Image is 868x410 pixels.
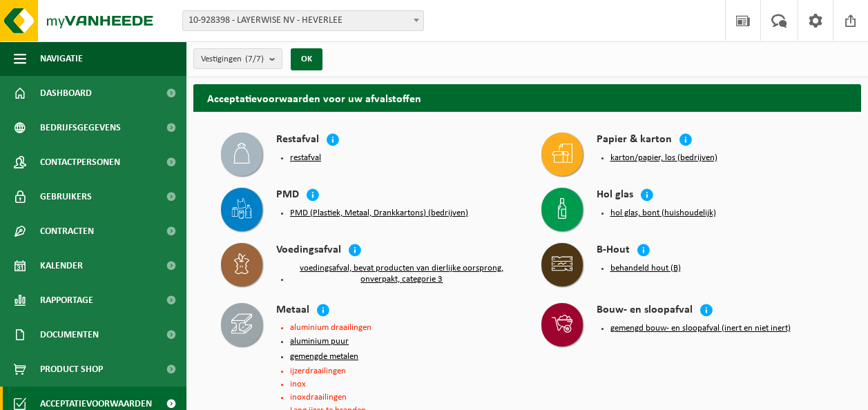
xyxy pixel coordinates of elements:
h4: Voedingsafval [276,243,341,259]
span: Dashboard [40,76,92,110]
button: gemengde metalen [290,351,358,362]
button: restafval [290,153,321,164]
h4: PMD [276,188,299,204]
span: Product Shop [40,352,103,387]
button: gemengd bouw- en sloopafval (inert en niet inert) [610,323,791,334]
span: Contracten [40,214,94,248]
h4: Hol glas [597,188,633,204]
count: (7/7) [245,55,264,64]
span: Gebruikers [40,179,92,214]
span: Rapportage [40,283,93,318]
li: inoxdraailingen [290,393,514,402]
li: ijzerdraailingen [290,367,514,375]
h4: Papier & karton [597,133,672,148]
li: aluminium draailingen [290,323,514,332]
button: karton/papier, los (bedrijven) [610,153,717,164]
button: PMD (Plastiek, Metaal, Drankkartons) (bedrijven) [290,208,468,219]
span: Kalender [40,248,83,283]
button: Vestigingen(7/7) [193,48,282,69]
span: Navigatie [40,41,83,76]
button: aluminium puur [290,336,349,347]
span: 10-928398 - LAYERWISE NV - HEVERLEE [182,10,424,31]
h2: Acceptatievoorwaarden voor uw afvalstoffen [193,84,861,111]
span: Vestigingen [201,49,264,70]
h4: B-Hout [597,243,630,259]
h4: Bouw- en sloopafval [597,303,693,319]
h4: Metaal [276,303,309,319]
button: voedingsafval, bevat producten van dierlijke oorsprong, onverpakt, categorie 3 [290,263,514,285]
span: Contactpersonen [40,145,120,179]
button: hol glas, bont (huishoudelijk) [610,208,716,219]
span: Bedrijfsgegevens [40,110,121,145]
span: Documenten [40,318,99,352]
li: inox [290,380,514,389]
span: 10-928398 - LAYERWISE NV - HEVERLEE [183,11,423,30]
button: OK [291,48,322,70]
button: behandeld hout (B) [610,263,681,274]
h4: Restafval [276,133,319,148]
